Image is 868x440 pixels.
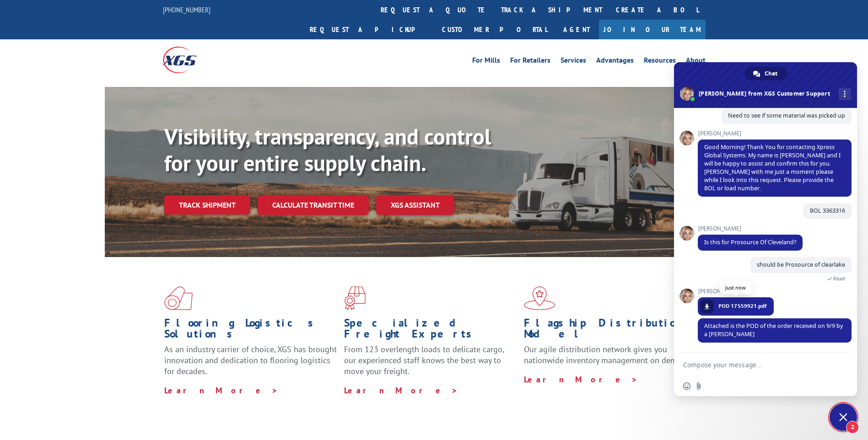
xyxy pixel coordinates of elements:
a: Request a pickup [303,20,435,39]
span: As an industry carrier of choice, XGS has brought innovation and dedication to flooring logistics... [164,344,337,376]
h1: Specialized Freight Experts [344,317,517,344]
span: Is this for Prosource Of Cleveland? [704,238,796,246]
a: Learn More > [344,385,458,396]
span: Read [833,275,845,282]
span: should be Prosource of clearlake [757,261,845,268]
a: Resources [644,57,676,67]
a: Agent [554,20,599,39]
a: For Mills [472,57,500,67]
a: For Retailers [510,57,550,67]
span: Need to see if some material was picked up [728,112,845,119]
p: From 123 overlength loads to delicate cargo, our experienced staff knows the best way to move you... [344,344,517,385]
a: About [686,57,706,67]
span: Insert an emoji [683,382,690,390]
img: xgs-icon-flagship-distribution-model-red [524,286,555,310]
a: Track shipment [164,195,250,215]
a: Customer Portal [435,20,554,39]
img: xgs-icon-focused-on-flooring-red [344,286,366,310]
span: Good Morning! Thank You for contacting Xpress Global Systems. My name is [PERSON_NAME] and I will... [704,143,841,192]
textarea: Compose your message... [683,361,828,369]
a: Learn More > [164,385,278,396]
a: XGS ASSISTANT [376,195,454,215]
span: BOL 3363316 [810,207,845,215]
span: Attached is the POD of the order received on 9/9 by a [PERSON_NAME] [704,322,843,338]
span: Our agile distribution network gives you nationwide inventory management on demand. [524,344,692,365]
a: Calculate transit time [258,195,369,215]
span: Send a file [695,382,702,390]
a: Advantages [596,57,634,67]
span: [PERSON_NAME] [698,225,803,232]
a: Join Our Team [599,20,706,39]
span: [PERSON_NAME] [698,288,774,295]
h1: Flagship Distribution Model [524,317,697,344]
div: More channels [839,88,851,100]
h1: Flooring Logistics Solutions [164,317,337,344]
div: Chat [745,67,787,80]
span: Chat [765,67,777,80]
b: Visibility, transparency, and control for your entire supply chain. [164,122,491,177]
img: xgs-icon-total-supply-chain-intelligence-red [164,286,193,310]
a: Learn More > [524,374,638,385]
div: Close chat [830,403,857,431]
span: [PERSON_NAME] [698,130,852,137]
span: 2 [846,421,859,434]
a: Services [561,57,586,67]
a: [PHONE_NUMBER] [163,5,210,14]
span: POD 17559921.pdf [718,302,767,310]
